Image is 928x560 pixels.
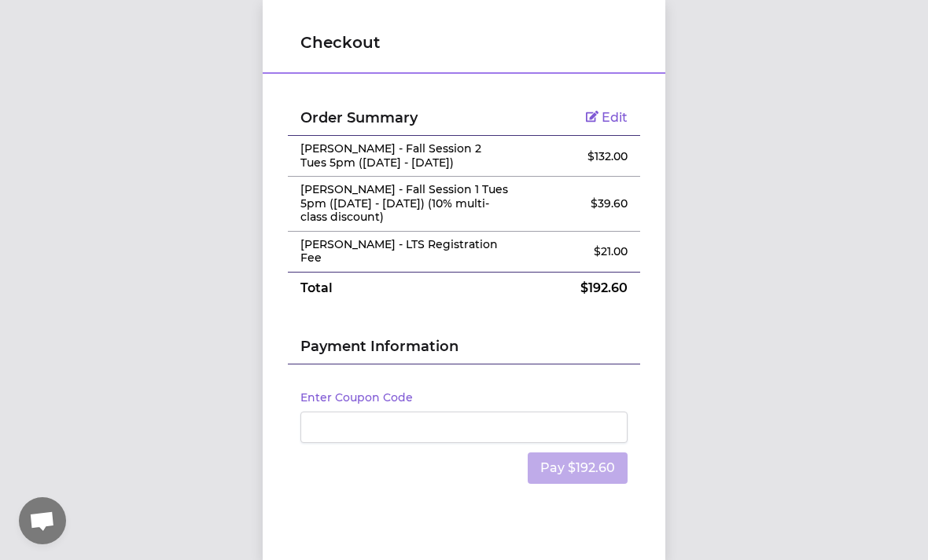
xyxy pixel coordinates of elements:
div: Open chat [19,497,66,544]
h2: Order Summary [300,107,510,129]
h1: Checkout [300,31,628,53]
p: $ 132.00 [536,148,628,164]
button: Enter Coupon Code [300,390,413,405]
span: Edit [602,110,628,125]
a: Edit [586,110,628,125]
iframe: Secure card payment input frame [311,419,617,434]
p: [PERSON_NAME] - Fall Session 1 Tues 5pm ([DATE] - [DATE]) (10% multi-class discount) [300,183,510,225]
button: Pay $192.60 [528,452,628,484]
td: Total [288,272,523,304]
p: [PERSON_NAME] - Fall Session 2 Tues 5pm ([DATE] - [DATE]) [300,142,510,170]
h2: Payment Information [300,335,628,364]
p: [PERSON_NAME] - LTS Registration Fee [300,238,510,265]
p: $ 21.00 [536,243,628,259]
p: $ 39.60 [536,196,628,211]
p: $ 192.60 [536,279,628,298]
